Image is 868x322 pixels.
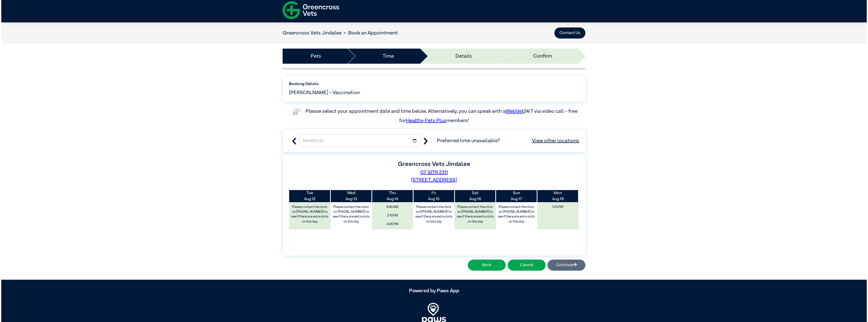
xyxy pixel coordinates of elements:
label: Greencross Vets Jindalee [397,161,469,167]
button: Cancel [506,260,544,271]
label: Please select your appointment date and time below. Alternatively, you can speak with a 24/7 via ... [304,109,577,123]
a: Healthy Pets Plus [405,118,445,123]
a: View other locations [531,137,578,145]
label: Please contact the clinic on [PHONE_NUMBER] to see if there are extra slots on this day [495,203,535,225]
li: Book an Appointment [340,29,397,37]
span: Preferred time unavailable? [436,137,578,145]
a: Greencross Vets Jindalee [281,30,340,35]
th: Aug 12 [288,190,329,202]
label: Please contact the clinic on [PHONE_NUMBER] to see if there are extra slots on this day [412,203,453,225]
label: Please contact the clinic on [PHONE_NUMBER] to see if there are extra slots on this day [454,203,494,225]
a: Pets [309,52,320,60]
span: 1:20 PM [538,203,576,211]
label: Please contact the clinic on [PHONE_NUMBER] to see if there are extra slots on this day [288,203,329,225]
a: WebVet [504,109,522,114]
nav: breadcrumb [281,29,397,37]
span: 4:00 PM [372,221,410,228]
th: Aug 16 [453,190,495,202]
button: Back [467,260,504,271]
span: 8:40 AM [372,203,410,211]
label: Please contact the clinic on [PHONE_NUMBER] to see if there are extra slots on this day [330,203,370,225]
a: 07 3279 2311 [419,170,447,175]
th: Aug 18 [536,190,577,202]
th: Aug 17 [495,190,536,202]
span: [PERSON_NAME] - Vaccination [288,89,359,96]
th: Aug 15 [412,190,453,202]
th: Aug 14 [371,190,412,202]
span: 2:10 PM [372,212,410,219]
h5: Powered by Paws App [281,288,584,294]
th: Aug 13 [329,190,371,202]
img: vet [289,107,301,117]
a: Time [381,52,393,60]
a: [STREET_ADDRESS] [410,177,456,183]
button: Contact Us [553,27,584,39]
label: Booking Details [288,81,578,87]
